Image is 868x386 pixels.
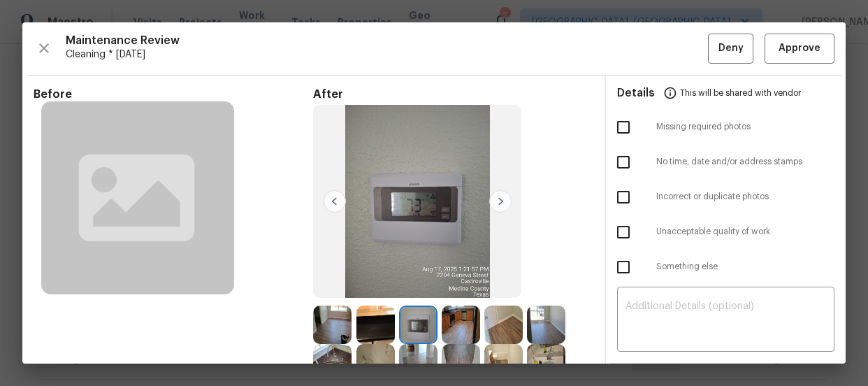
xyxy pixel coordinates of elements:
[779,40,820,57] span: Approve
[606,110,846,145] div: Missing required photos
[656,191,834,203] span: Incorrect or duplicate photos
[606,250,846,285] div: Something else
[617,76,655,110] span: Details
[656,226,834,238] span: Unacceptable quality of work
[34,87,313,101] span: Before
[489,190,512,213] img: right-chevron-button-url
[606,180,846,215] div: Incorrect or duplicate photos
[680,76,801,110] span: This will be shared with vendor
[708,34,753,64] button: Deny
[66,48,708,62] span: Cleaning * [DATE]
[718,40,744,57] span: Deny
[606,215,846,250] div: Unacceptable quality of work
[656,261,834,273] span: Something else
[765,34,834,64] button: Approve
[66,34,708,48] span: Maintenance Review
[324,190,346,213] img: left-chevron-button-url
[606,145,846,180] div: No time, date and/or address stamps
[313,87,593,101] span: After
[656,156,834,168] span: No time, date and/or address stamps
[656,121,834,133] span: Missing required photos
